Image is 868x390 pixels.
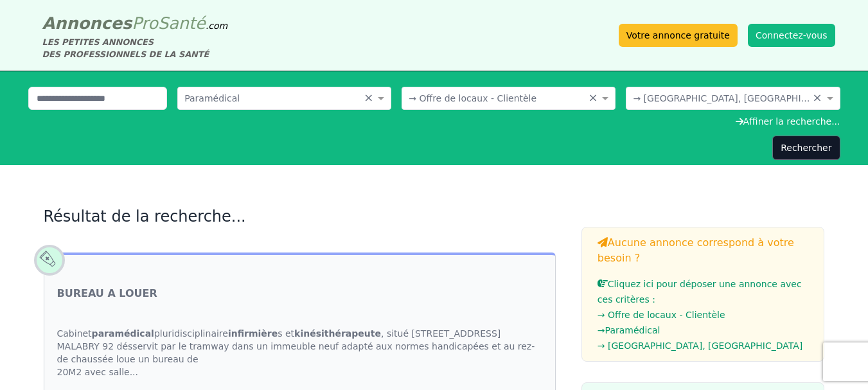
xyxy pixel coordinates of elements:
[598,338,809,353] li: → [GEOGRAPHIC_DATA], [GEOGRAPHIC_DATA]
[619,24,738,47] a: Votre annonce gratuite
[294,328,381,339] strong: kinési
[364,92,375,105] span: Clear all
[772,136,840,160] button: Rechercher
[228,328,278,339] strong: infirmière
[598,235,809,266] h3: Aucune annonce correspond à votre besoin ?
[42,36,228,60] div: LES PETITES ANNONCES DES PROFESSIONNELS DE LA SANTÉ
[132,13,158,33] span: Pro
[598,279,809,353] a: Cliquez ici pour déposer une annonce avec ces critères :→ Offre de locaux - Clientèle→Paramédical...
[28,115,840,128] div: Affiner la recherche...
[813,92,824,105] span: Clear all
[158,13,206,33] span: Santé
[57,286,157,301] a: BUREAU A LOUER
[324,328,381,339] strong: thérapeute
[206,21,227,31] span: .com
[598,307,809,323] li: → Offre de locaux - Clientèle
[588,92,599,105] span: Clear all
[42,13,228,33] a: AnnoncesProSanté.com
[598,323,809,338] li: → Paramédical
[748,24,835,47] button: Connectez-vous
[44,206,556,227] h2: Résultat de la recherche...
[92,328,154,339] strong: paramédical
[42,13,132,33] span: Annonces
